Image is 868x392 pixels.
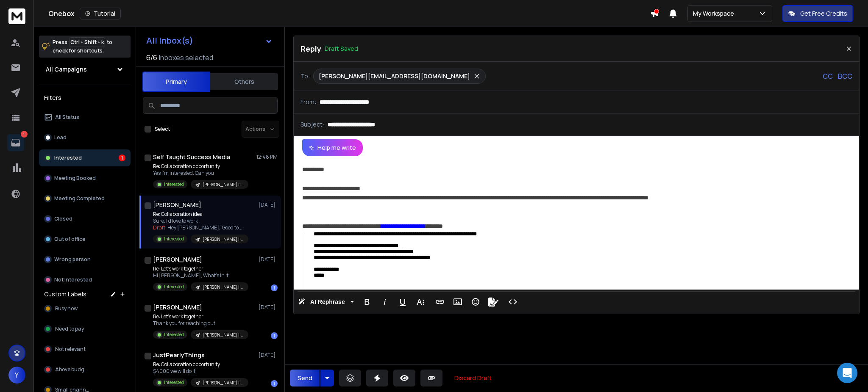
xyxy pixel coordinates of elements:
[54,256,91,263] p: Wrong person
[55,366,89,373] span: Above budget
[377,293,393,310] button: Italic (Ctrl+I)
[256,154,278,160] p: 12:48 PM
[54,175,96,182] p: Meeting Booked
[39,361,131,378] button: Above budget
[203,284,243,290] p: [PERSON_NAME] list
[153,153,230,161] h1: Self Taught Success Media
[167,224,242,231] span: Hey [PERSON_NAME], Good to ...
[395,293,411,310] button: Underline (Ctrl+U)
[309,298,347,306] span: AI Rephrase
[55,305,78,312] span: Busy now
[259,256,278,263] p: [DATE]
[53,38,112,55] p: Press to check for shortcuts.
[296,293,356,310] button: AI Rephrase
[164,331,184,338] p: Interested
[54,134,67,141] p: Lead
[153,303,202,312] h1: [PERSON_NAME]
[39,271,131,288] button: Not Interested
[153,361,248,368] p: Re: Collaboration opportunity
[837,363,857,383] div: Open Intercom Messenger
[54,155,82,161] p: Interested
[54,276,92,283] p: Not Interested
[48,8,650,19] div: Onebox
[153,320,248,327] p: Thank you for reaching out.
[39,61,131,78] button: All Campaigns
[300,43,321,55] p: Reply
[153,201,201,209] h1: [PERSON_NAME]
[271,332,278,339] div: 1
[271,380,278,387] div: 1
[39,300,131,317] button: Busy now
[467,293,484,310] button: Emoticons
[8,367,25,384] button: Y
[153,313,248,320] p: Re: Let's work together
[55,114,79,121] p: All Status
[153,255,202,264] h1: [PERSON_NAME]
[325,44,358,53] p: Draft Saved
[319,72,470,80] p: [PERSON_NAME][EMAIL_ADDRESS][DOMAIN_NAME]
[300,120,324,129] p: Subject:
[164,379,184,386] p: Interested
[39,190,131,207] button: Meeting Completed
[39,320,131,337] button: Need to pay
[203,380,243,386] p: [PERSON_NAME] list
[146,36,193,45] h1: All Inbox(s)
[55,346,86,353] span: Not relevant
[39,92,131,104] h3: Filters
[153,211,248,218] p: Re: Collaboration idea
[448,370,498,386] button: Discard Draft
[39,129,131,146] button: Lead
[485,293,501,310] button: Signature
[164,284,184,290] p: Interested
[153,368,248,375] p: $4000 we will do it.
[69,37,105,47] span: Ctrl + Shift + k
[412,293,428,310] button: More Text
[300,72,310,80] p: To:
[80,8,121,19] button: Tutorial
[302,139,363,156] button: Help me write
[203,236,243,243] p: [PERSON_NAME] list
[450,293,466,310] button: Insert Image (Ctrl+P)
[153,272,248,279] p: Hi [PERSON_NAME], What's in it
[259,304,278,311] p: [DATE]
[153,218,248,224] p: Sure, I'd love to work
[164,181,184,188] p: Interested
[800,9,847,18] p: Get Free Credits
[271,284,278,291] div: 1
[55,326,84,332] span: Need to pay
[153,163,248,170] p: Re: Collaboration opportunity
[54,236,86,243] p: Out of office
[54,215,72,222] p: Closed
[39,341,131,358] button: Not relevant
[44,290,86,298] h3: Custom Labels
[159,52,213,63] h3: Inboxes selected
[164,236,184,242] p: Interested
[155,126,170,133] label: Select
[21,131,28,138] p: 1
[39,231,131,248] button: Out of office
[693,9,737,18] p: My Workspace
[39,149,131,166] button: Interested1
[139,32,279,49] button: All Inbox(s)
[432,293,448,310] button: Insert Link (Ctrl+K)
[46,65,87,74] h1: All Campaigns
[259,202,278,208] p: [DATE]
[359,293,375,310] button: Bold (Ctrl+B)
[153,265,248,272] p: Re: Let's work together
[259,352,278,359] p: [DATE]
[153,224,167,231] span: Draft:
[203,182,243,188] p: [PERSON_NAME] list
[142,72,210,92] button: Primary
[203,332,243,338] p: [PERSON_NAME] list
[7,134,24,151] a: 1
[39,170,131,187] button: Meeting Booked
[300,98,316,106] p: From:
[823,71,833,81] p: CC
[838,71,852,81] p: BCC
[290,370,320,386] button: Send
[54,195,105,202] p: Meeting Completed
[210,72,278,91] button: Others
[782,5,853,22] button: Get Free Credits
